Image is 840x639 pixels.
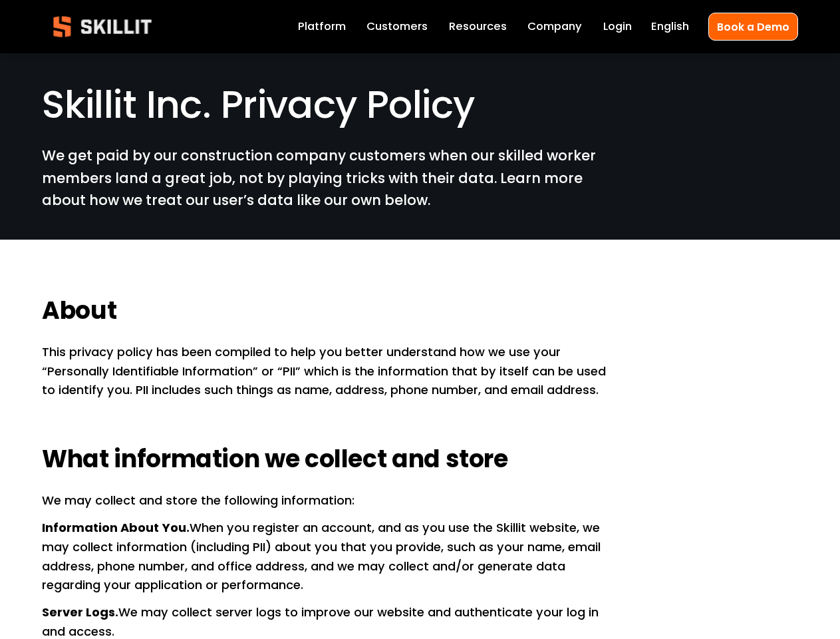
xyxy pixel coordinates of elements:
[42,492,354,509] span: We may collect and store the following information:
[603,17,632,36] a: Login
[42,294,116,327] strong: About
[42,442,508,476] strong: What information we collect and store
[651,17,689,36] div: language picker
[42,78,474,131] span: Skillit Inc. Privacy Policy
[42,519,190,536] strong: Information About You.
[651,19,689,35] span: English
[449,19,507,35] span: Resources
[42,519,604,594] span: When you register an account, and as you use the Skillit website, we may collect information (inc...
[42,7,163,47] img: Skillit
[42,144,609,212] p: We get paid by our construction company customers when our skilled worker members land a great jo...
[42,604,118,620] strong: Server Logs.
[527,17,582,36] a: Company
[298,17,346,36] a: Platform
[366,17,428,36] a: Customers
[708,13,798,40] a: Book a Demo
[449,17,507,36] a: folder dropdown
[42,343,609,399] span: This privacy policy has been compiled to help you better understand how we use your “Personally I...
